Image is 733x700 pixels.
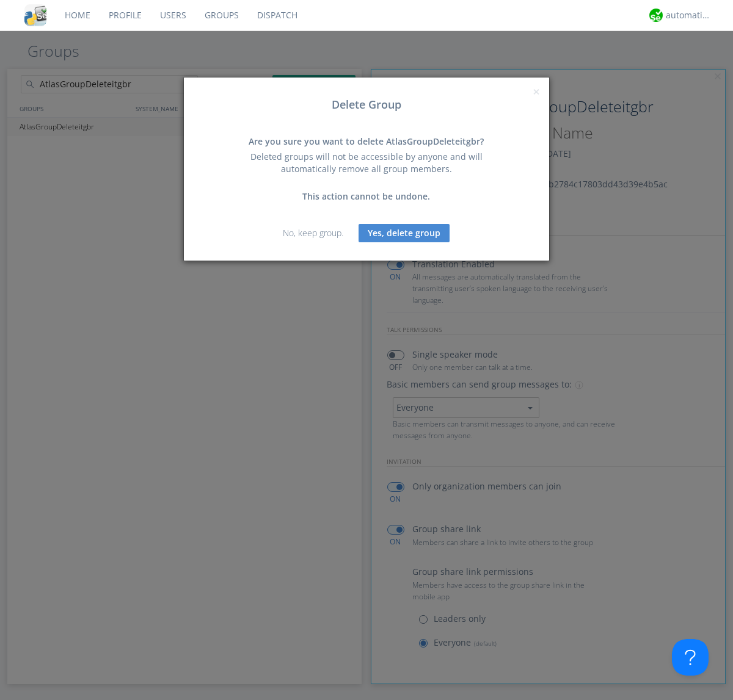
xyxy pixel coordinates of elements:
[649,9,663,22] img: d2d01cd9b4174d08988066c6d424eccd
[666,9,712,21] div: automation+atlas
[533,83,540,100] span: ×
[283,227,343,239] a: No, keep group.
[193,99,540,111] h3: Delete Group
[235,190,498,203] div: This action cannot be undone.
[235,151,498,175] div: Deleted groups will not be accessible by anyone and will automatically remove all group members.
[235,135,498,148] div: Are you sure you want to delete AtlasGroupDeleteitgbr?
[359,224,450,242] button: Yes, delete group
[24,4,46,26] img: cddb5a64eb264b2086981ab96f4c1ba7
